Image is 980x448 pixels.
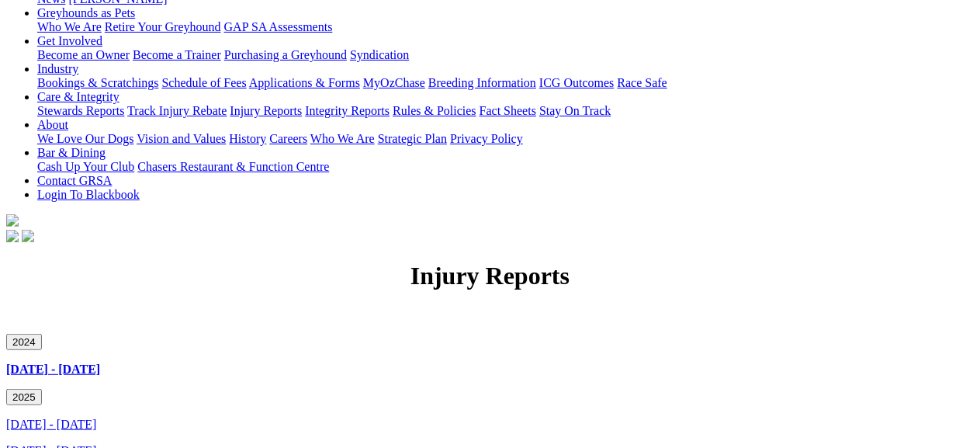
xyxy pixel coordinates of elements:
[6,334,42,350] button: 2024
[161,76,246,89] a: Schedule of Fees
[393,104,476,117] a: Rules & Policies
[378,132,447,145] a: Strategic Plan
[37,160,974,174] div: Bar & Dining
[450,132,523,145] a: Privacy Policy
[230,104,302,117] a: Injury Reports
[37,48,130,61] a: Become an Owner
[249,76,360,89] a: Applications & Forms
[37,76,158,89] a: Bookings & Scratchings
[37,20,102,33] a: Who We Are
[37,6,135,19] a: Greyhounds as Pets
[37,76,974,90] div: Industry
[37,34,102,47] a: Get Involved
[350,48,409,61] a: Syndication
[127,104,227,117] a: Track Injury Rebate
[269,132,307,145] a: Careers
[305,104,390,117] a: Integrity Reports
[37,62,78,75] a: Industry
[428,76,536,89] a: Breeding Information
[224,48,347,61] a: Purchasing a Greyhound
[37,118,68,131] a: About
[539,76,614,89] a: ICG Outcomes
[37,174,112,187] a: Contact GRSA
[37,104,974,118] div: Care & Integrity
[137,160,329,173] a: Chasers Restaurant & Function Centre
[37,104,124,117] a: Stewards Reports
[6,389,42,405] button: 2025
[363,76,425,89] a: MyOzChase
[137,132,226,145] a: Vision and Values
[37,20,974,34] div: Greyhounds as Pets
[37,132,974,146] div: About
[37,132,133,145] a: We Love Our Dogs
[539,104,611,117] a: Stay On Track
[6,230,19,242] img: facebook.svg
[6,363,100,376] a: [DATE] - [DATE]
[37,48,974,62] div: Get Involved
[22,230,34,242] img: twitter.svg
[224,20,333,33] a: GAP SA Assessments
[310,132,375,145] a: Who We Are
[37,160,134,173] a: Cash Up Your Club
[480,104,536,117] a: Fact Sheets
[37,90,119,103] a: Care & Integrity
[133,48,221,61] a: Become a Trainer
[6,418,96,431] a: [DATE] - [DATE]
[37,146,106,159] a: Bar & Dining
[105,20,221,33] a: Retire Your Greyhound
[229,132,266,145] a: History
[37,188,140,201] a: Login To Blackbook
[410,262,570,290] strong: Injury Reports
[617,76,667,89] a: Race Safe
[6,214,19,227] img: logo-grsa-white.png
